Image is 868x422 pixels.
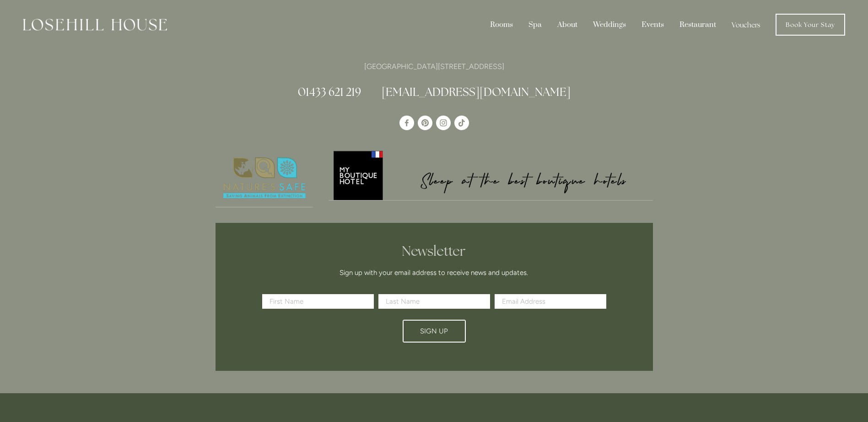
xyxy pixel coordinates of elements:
a: TikTok [454,116,469,130]
a: [EMAIL_ADDRESS][DOMAIN_NAME] [382,84,571,99]
a: Vouchers [725,16,767,33]
a: Pinterest [418,116,432,130]
h2: Newsletter [265,243,603,259]
img: My Boutique Hotel - Logo [329,149,653,200]
div: Weddings [586,16,633,33]
span: Sign Up [420,327,448,335]
div: About [550,16,584,33]
a: Instagram [436,116,451,130]
a: My Boutique Hotel - Logo [329,149,653,200]
div: Spa [522,16,549,33]
img: Nature's Safe - Logo [216,149,313,207]
div: Events [635,16,671,33]
input: First Name [262,294,374,309]
a: Book Your Stay [776,14,845,36]
p: [GEOGRAPHIC_DATA][STREET_ADDRESS] [216,60,653,73]
p: Sign up with your email address to receive news and updates. [265,267,603,278]
img: Losehill House [23,19,167,31]
a: Losehill House Hotel & Spa [399,116,414,130]
div: Restaurant [673,16,723,33]
input: Last Name [378,294,490,309]
div: Rooms [483,16,520,33]
input: Email Address [495,294,606,309]
a: 01433 621 219 [298,84,361,99]
button: Sign Up [403,320,466,343]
